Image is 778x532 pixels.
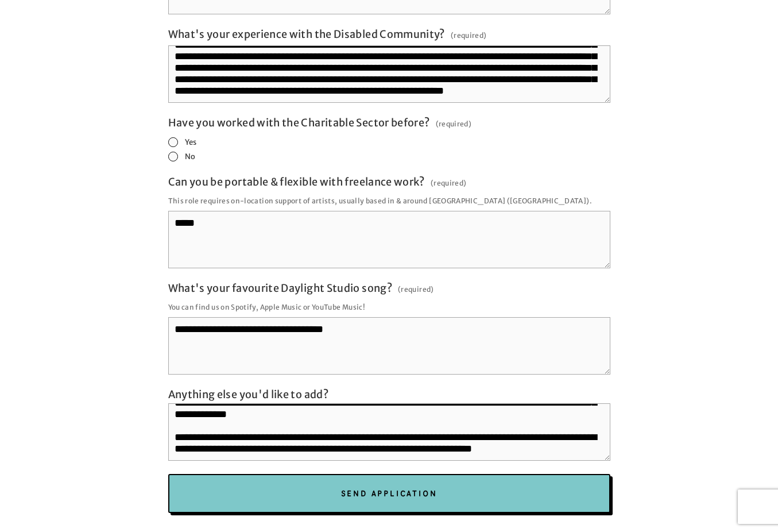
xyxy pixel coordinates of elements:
[168,388,329,401] span: Anything else you'd like to add?
[168,282,392,295] span: What's your favourite Daylight Studio song?
[168,193,610,209] p: This role requires on-location support of artists, usually based in & around [GEOGRAPHIC_DATA] ([...
[451,28,487,43] span: (required)
[168,474,610,513] button: Send ApplicationSend Application
[398,282,434,297] span: (required)
[168,28,445,41] span: What's your experience with the Disabled Community?
[168,299,610,315] p: You can find us on Spotify, Apple Music or YouTube Music!
[185,137,197,147] span: Yes
[431,175,467,191] span: (required)
[436,116,472,132] span: (required)
[185,152,196,161] span: No
[341,488,438,498] span: Send Application
[168,116,430,129] span: Have you worked with the Charitable Sector before?
[168,175,425,188] span: Can you be portable & flexible with freelance work?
